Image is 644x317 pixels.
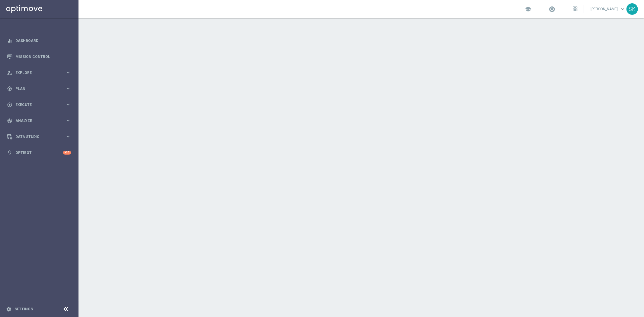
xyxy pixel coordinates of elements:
[65,118,71,123] i: keyboard_arrow_right
[7,145,71,161] div: Optibot
[7,134,71,139] button: Data Studio keyboard_arrow_right
[65,70,71,75] i: keyboard_arrow_right
[15,87,65,91] span: Plan
[7,38,12,43] i: equalizer
[525,6,531,12] span: school
[7,150,71,155] button: lightbulb Optibot +10
[7,38,71,43] button: equalizer Dashboard
[7,33,71,49] div: Dashboard
[619,6,626,12] span: keyboard_arrow_down
[7,102,65,107] div: Execute
[7,54,71,59] button: Mission Control
[7,102,12,107] i: play_circle_outline
[7,118,65,123] div: Analyze
[65,102,71,107] i: keyboard_arrow_right
[7,118,12,123] i: track_changes
[15,119,65,123] span: Analyze
[15,103,65,107] span: Execute
[65,86,71,91] i: keyboard_arrow_right
[7,70,12,75] i: person_search
[7,86,71,91] button: gps_fixed Plan keyboard_arrow_right
[15,135,65,139] span: Data Studio
[626,3,638,15] div: SK
[590,5,626,14] a: [PERSON_NAME]keyboard_arrow_down
[7,102,71,107] button: play_circle_outline Execute keyboard_arrow_right
[15,71,65,75] span: Explore
[7,86,12,91] i: gps_fixed
[65,134,71,139] i: keyboard_arrow_right
[15,145,63,161] a: Optibot
[7,150,12,155] i: lightbulb
[14,307,33,311] a: Settings
[7,134,65,139] div: Data Studio
[15,33,71,49] a: Dashboard
[63,151,71,155] div: +10
[7,118,71,123] button: track_changes Analyze keyboard_arrow_right
[15,49,71,65] a: Mission Control
[7,70,71,75] button: person_search Explore keyboard_arrow_right
[6,306,11,312] i: settings
[7,86,65,91] div: Plan
[7,70,65,75] div: Explore
[7,49,71,65] div: Mission Control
